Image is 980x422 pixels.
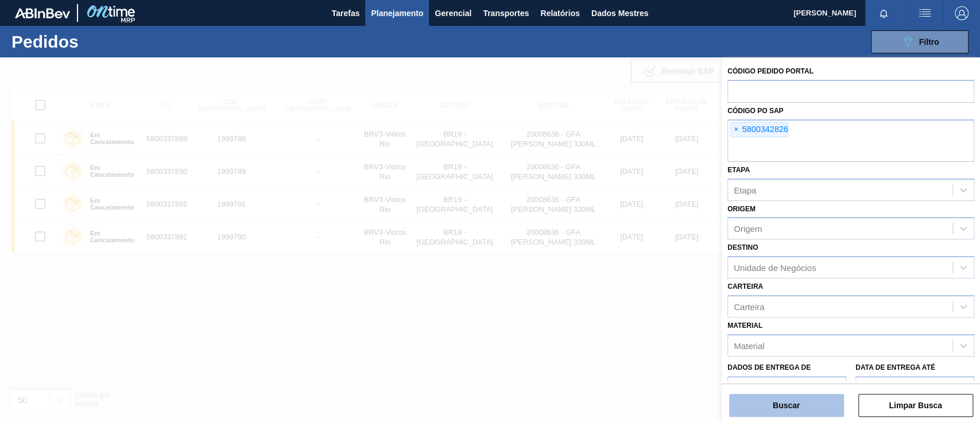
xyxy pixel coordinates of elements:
font: Carteira [734,301,764,311]
font: Tarefas [332,9,360,18]
button: Notificações [865,5,902,21]
img: TNhmsLtSVTkK8tSr43FrP2fwEKptu5GPRR3wAAAABJRU5ErkJggg== [15,8,70,18]
font: Dados Mestres [591,9,649,18]
font: Filtro [919,37,939,47]
font: Material [734,340,764,350]
div: 5800342826 [730,122,788,137]
font: Dados de Entrega de [727,363,811,371]
font: Carteira [727,282,763,291]
font: Pedidos [11,32,79,51]
font: Código PO SAP [727,107,783,115]
font: Material [727,322,762,330]
img: Sair [955,6,969,20]
input: dd/mm/aaaa [727,376,846,399]
font: Destino [727,243,758,251]
font: Origem [727,205,756,213]
input: dd/mm/aaaa [855,376,974,399]
button: Filtro [871,30,969,53]
font: Planejamento [371,9,423,18]
font: [PERSON_NAME] [793,9,856,17]
img: ações do usuário [918,6,932,20]
font: Origem [734,224,762,234]
font: Unidade de Negócios [734,263,816,273]
span: × [731,123,742,137]
font: Gerencial [435,9,471,18]
font: Relatórios [540,9,579,18]
font: Etapa [734,185,756,195]
font: Etapa [727,166,750,174]
font: Transportes [483,9,529,18]
font: Data de Entrega até [855,363,935,371]
font: Código Pedido Portal [727,67,814,75]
